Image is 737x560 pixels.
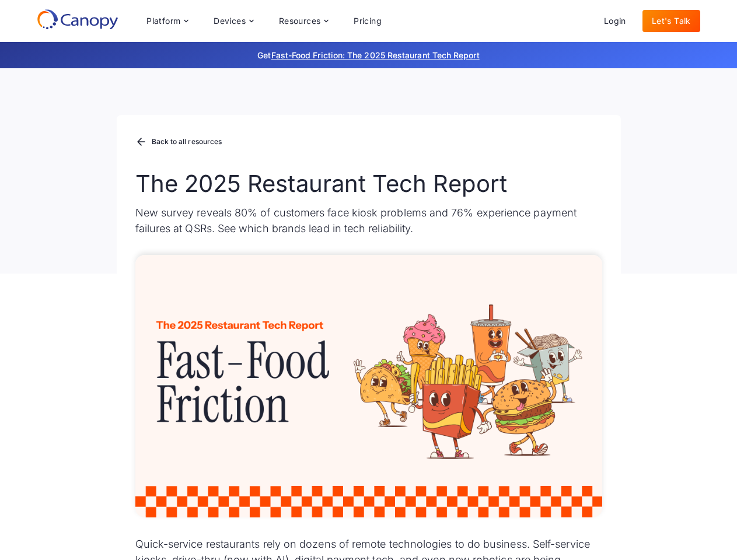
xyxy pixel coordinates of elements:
[214,17,246,25] div: Devices
[279,17,321,25] div: Resources
[135,205,602,236] p: New survey reveals 80% of customers face kiosk problems and 76% experience payment failures at QS...
[146,17,180,25] div: Platform
[271,50,480,60] a: Fast-Food Friction: The 2025 Restaurant Tech Report
[152,138,222,145] div: Back to all resources
[83,49,655,61] p: Get
[270,9,337,33] div: Resources
[137,9,197,33] div: Platform
[642,10,700,32] a: Let's Talk
[135,135,222,150] a: Back to all resources
[595,10,635,32] a: Login
[344,10,391,32] a: Pricing
[135,170,602,198] h1: The 2025 Restaurant Tech Report
[204,9,263,33] div: Devices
